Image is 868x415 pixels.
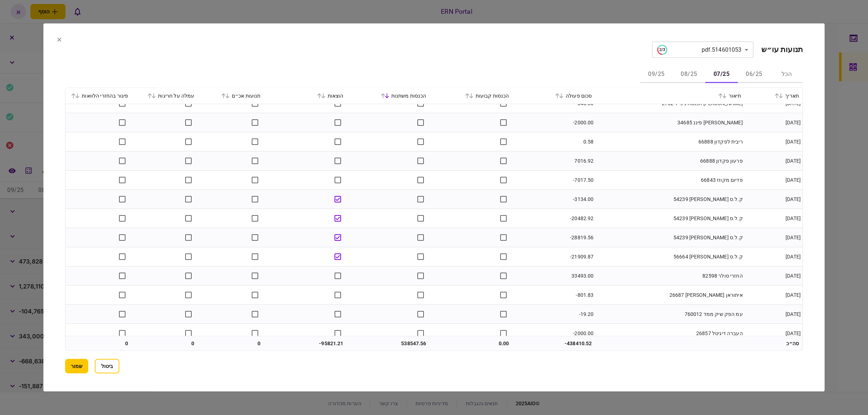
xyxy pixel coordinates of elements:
div: 514601053.pdf [657,44,742,55]
td: החזרי סולר 82598 [596,266,745,286]
td: -20482.92 [513,209,596,228]
td: [DATE] [745,151,803,171]
td: -3134.00 [513,190,596,209]
td: [DATE] [745,171,803,190]
button: 07/25 [705,66,738,83]
td: 33493.00 [513,266,596,286]
td: [DATE] [745,305,803,324]
button: 09/25 [640,66,673,83]
td: [PERSON_NAME] פיננ 34685 [596,113,745,132]
button: ביטול [95,359,119,373]
td: פרעון פקדון 66888 [596,151,745,171]
td: העברה דיגיטל 26857 [596,324,745,343]
div: הכנסות קבועות [434,91,509,100]
td: סה״כ [745,336,803,351]
div: תנועות אכ״ם [201,91,260,100]
td: עמ הפק שיק ממד 760012 [596,305,745,324]
td: ק.ל.ס [PERSON_NAME] 54239 [596,190,745,209]
td: 0 [65,336,132,351]
td: [DATE] [745,132,803,151]
td: 538547.56 [347,336,430,351]
td: [DATE] [745,266,803,286]
button: 06/25 [738,66,770,83]
td: 0 [198,336,264,351]
td: ק.ל.ס [PERSON_NAME] 56664 [596,247,745,266]
text: 2/3 [659,47,665,52]
td: [DATE] [745,113,803,132]
td: 0.00 [430,336,513,351]
div: תיאור [599,91,741,100]
td: ק.ל.ס [PERSON_NAME] 54239 [596,228,745,247]
td: [DATE] [745,324,803,343]
td: 0 [132,336,198,351]
td: -21909.87 [513,247,596,266]
button: 08/25 [673,66,705,83]
div: תאריך [748,91,799,100]
td: [DATE] [745,247,803,266]
td: -2000.00 [513,113,596,132]
td: -19.20 [513,305,596,324]
button: שמור [65,359,88,373]
button: הכל [770,66,803,83]
td: 7016.92 [513,151,596,171]
td: [DATE] [745,209,803,228]
td: -801.83 [513,286,596,305]
td: [DATE] [745,190,803,209]
td: -438410.52 [513,336,596,351]
td: -7017.50 [513,171,596,190]
td: איתוראן [PERSON_NAME] 26687 [596,286,745,305]
div: עמלה על חריגות [135,91,194,100]
h2: תנועות עו״ש [761,45,803,54]
td: [DATE] [745,286,803,305]
td: פדיום מקוזז 66843 [596,171,745,190]
td: [DATE] [745,228,803,247]
td: -2000.00 [513,324,596,343]
td: -28819.56 [513,228,596,247]
div: פיגור בהחזרי הלוואות [69,91,128,100]
td: ריבית לפקדון 66888 [596,132,745,151]
td: -95821.21 [264,336,347,351]
div: סכום פעולה [516,91,592,100]
td: ק.ל.ס [PERSON_NAME] 54239 [596,209,745,228]
div: הכנסות משתנות [351,91,426,100]
div: הוצאות [268,91,344,100]
td: 0.58 [513,132,596,151]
